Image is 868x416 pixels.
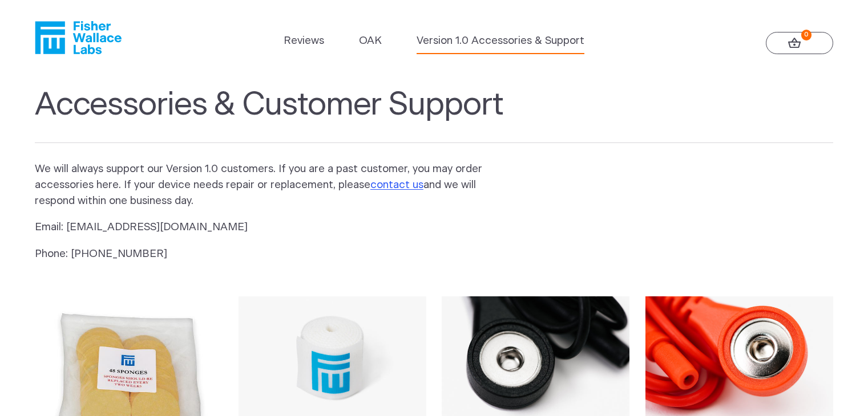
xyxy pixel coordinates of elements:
a: Version 1.0 Accessories & Support [417,33,584,49]
a: contact us [370,180,423,190]
p: Phone: [PHONE_NUMBER] [35,246,500,262]
p: Email: [EMAIL_ADDRESS][DOMAIN_NAME] [35,219,500,235]
a: 0 [766,32,833,55]
h1: Accessories & Customer Support [35,86,833,143]
a: Reviews [284,33,324,49]
strong: 0 [801,30,812,40]
a: Fisher Wallace [35,21,122,54]
p: We will always support our Version 1.0 customers. If you are a past customer, you may order acces... [35,161,500,209]
a: OAK [359,33,382,49]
